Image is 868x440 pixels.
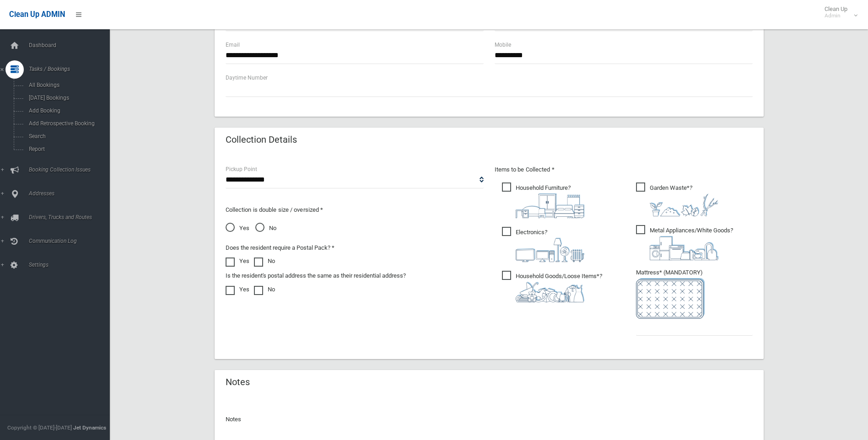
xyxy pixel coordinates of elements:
span: Communication Log [26,238,117,244]
i: ? [516,184,584,218]
p: Collection is double size / oversized * [226,204,484,215]
small: Admin [825,12,847,19]
span: [DATE] Bookings [26,95,109,101]
i: ? [650,184,718,216]
span: Copyright © [DATE]-[DATE] [7,424,72,431]
img: e7408bece873d2c1783593a074e5cb2f.png [636,278,705,319]
i: ? [650,227,733,260]
i: ? [516,229,584,262]
header: Notes [215,373,261,391]
span: Add Retrospective Booking [26,120,109,127]
label: Yes [226,284,249,295]
span: Household Furniture [502,182,584,218]
label: Is the resident's postal address the same as their residential address? [226,270,406,281]
header: Collection Details [215,131,308,149]
span: Addresses [26,190,117,197]
img: 36c1b0289cb1767239cdd3de9e694f19.png [650,236,718,260]
span: Search [26,133,109,140]
span: Electronics [502,227,584,262]
label: Yes [226,256,249,267]
img: 4fd8a5c772b2c999c83690221e5242e0.png [650,193,718,216]
span: Garden Waste* [636,182,718,216]
span: Booking Collection Issues [26,166,117,173]
span: Yes [226,223,249,234]
img: 394712a680b73dbc3d2a6a3a7ffe5a07.png [516,238,584,262]
span: Dashboard [26,42,117,48]
span: Settings [26,262,117,268]
span: Clean Up ADMIN [9,10,65,19]
span: Clean Up [820,5,857,19]
label: No [254,256,275,267]
img: aa9efdbe659d29b613fca23ba79d85cb.png [516,193,584,218]
span: All Bookings [26,82,109,88]
p: Items to be Collected * [495,164,753,175]
span: Mattress* (MANDATORY) [636,269,753,319]
span: Tasks / Bookings [26,66,117,72]
span: Drivers, Trucks and Routes [26,214,117,220]
span: Report [26,146,109,152]
strong: Jet Dynamics [73,424,106,431]
label: Does the resident require a Postal Pack? * [226,242,334,253]
i: ? [516,273,602,302]
span: Add Booking [26,107,109,114]
span: No [255,223,276,234]
img: b13cc3517677393f34c0a387616ef184.png [516,282,584,302]
span: Metal Appliances/White Goods [636,225,733,260]
span: Household Goods/Loose Items* [502,271,602,302]
p: Notes [226,414,753,425]
label: No [254,284,275,295]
